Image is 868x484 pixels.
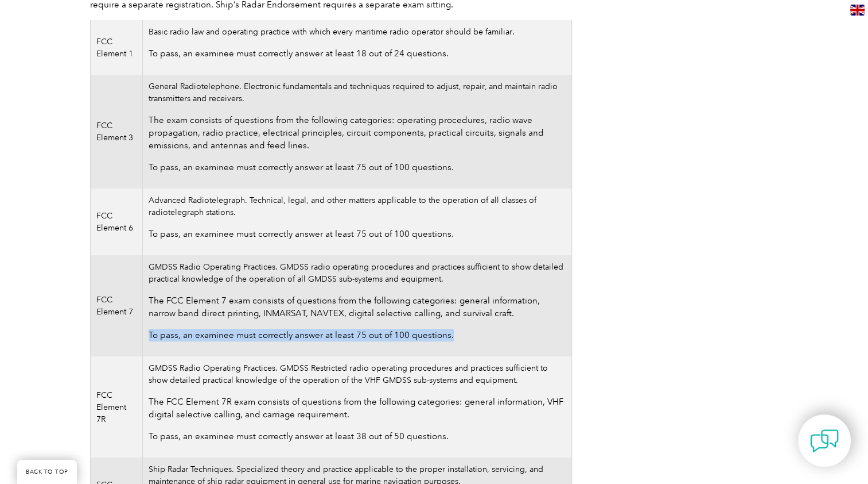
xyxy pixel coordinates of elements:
[149,395,565,421] p: The FCC Element 7R exam consists of questions from the following categories: general information,...
[90,189,143,255] td: FCC Element 6
[149,294,565,320] p: The FCC Element 7 exam consists of questions from the following categories: general information, ...
[90,20,143,75] td: FCC Element 1
[143,20,571,75] td: Basic radio law and operating practice with which every maritime radio operator should be familiar.
[149,329,565,341] p: To pass, an examinee must correctly answer at least 75 out of 100 questions.
[143,189,571,255] td: Advanced Radiotelegraph. Technical, legal, and other matters applicable to the operation of all c...
[90,356,143,458] td: FCC Element 7R
[810,427,839,455] img: contact-chat.png
[149,114,565,152] p: The exam consists of questions from the following categories: operating procedures, radio wave pr...
[143,356,571,458] td: GMDSS Radio Operating Practices. GMDSS Restricted radio operating procedures and practices suffic...
[149,228,565,240] p: To pass, an examinee must correctly answer at least 75 out of 100 questions.
[149,47,565,60] p: To pass, an examinee must correctly answer at least 18 out of 24 questions.
[90,255,143,356] td: FCC Element 7
[17,460,77,484] a: BACK TO TOP
[149,430,565,443] p: To pass, an examinee must correctly answer at least 38 out of 50 questions.
[850,5,865,16] img: en
[149,161,565,174] p: To pass, an examinee must correctly answer at least 75 out of 100 questions.
[143,255,571,356] td: GMDSS Radio Operating Practices. GMDSS radio operating procedures and practices sufficient to sho...
[143,75,571,189] td: General Radiotelephone. Electronic fundamentals and techniques required to adjust, repair, and ma...
[90,75,143,189] td: FCC Element 3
